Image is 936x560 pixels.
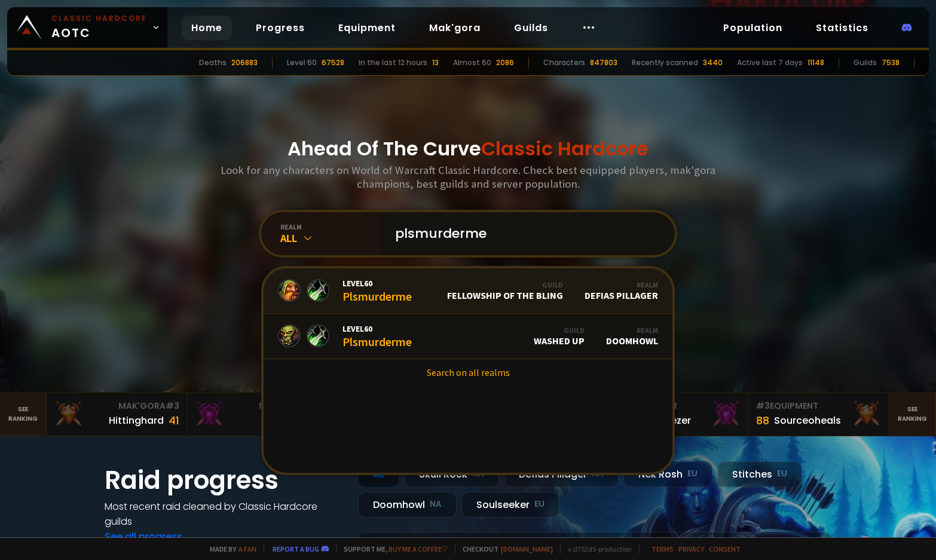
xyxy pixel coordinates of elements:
a: Level60PlsmurdermeGuildFellowship of the BlingRealmDefias Pillager [264,268,672,314]
div: Mak'Gora [194,400,320,412]
a: Classic HardcoreAOTC [7,7,167,48]
span: AOTC [51,13,147,42]
h3: Look for any characters on World of Warcraft Classic Hardcore. Check best equipped players, mak'g... [216,163,720,191]
div: Doomhowl [358,492,457,518]
div: 13 [432,57,439,68]
div: In the last 12 hours [359,57,427,68]
div: Guild [534,326,585,335]
small: EU [777,468,787,480]
div: 847803 [590,57,617,68]
span: # 3 [756,400,770,412]
div: 88 [756,412,769,429]
a: Progress [246,16,314,40]
a: a fan [238,544,256,553]
div: 41 [169,412,179,429]
div: 2086 [496,57,514,68]
a: Terms [651,544,674,553]
div: Fellowship of the Bling [447,280,563,301]
input: Search a character... [388,212,660,255]
div: 7538 [882,57,900,68]
div: Equipment [616,400,741,412]
div: Stitches [717,461,802,487]
a: Privacy [678,544,704,553]
div: Level 60 [287,57,317,68]
a: Search on all realms [264,359,672,385]
div: Active last 7 days [737,57,803,68]
span: Support me, [336,544,448,553]
a: See all progress [105,530,182,543]
small: NA [430,498,442,510]
div: Soulseeker [461,492,559,518]
div: Defias Pillager [585,280,658,301]
small: EU [534,498,545,510]
div: Guilds [854,57,877,68]
span: Level 60 [342,323,412,334]
small: Classic Hardcore [51,13,147,24]
div: Equipment [756,400,882,412]
a: Buy me a coffee [389,544,448,553]
a: #3Equipment88Sourceoheals [749,393,889,436]
a: #2Equipment88Notafreezer [608,393,749,436]
div: Realm [606,326,658,335]
div: Characters [543,57,585,68]
a: Population [714,16,792,40]
div: Nek'Rosh [623,461,712,487]
div: 67528 [322,57,344,68]
div: 206883 [231,57,258,68]
span: Checkout [455,544,553,553]
a: Equipment [329,16,405,40]
div: Sourceoheals [774,413,841,428]
div: Hittinghard [109,413,164,428]
a: Mak'Gora#2Rivench100 [187,393,328,436]
div: Washed Up [534,326,585,347]
h1: Ahead Of The Curve [287,134,649,163]
h4: Most recent raid cleaned by Classic Hardcore guilds [105,499,344,529]
div: realm [280,222,381,231]
a: Consent [709,544,741,553]
a: Mak'gora [420,16,490,40]
small: EU [687,468,698,480]
a: Level60PlsmurdermeGuildWashed UpRealmDoomhowl [264,314,672,359]
h1: Raid progress [105,461,344,499]
div: Guild [447,280,563,289]
a: Statistics [806,16,878,40]
span: Classic Hardcore [481,135,649,162]
a: [DOMAIN_NAME] [501,544,553,553]
div: Plsmurderme [342,278,412,304]
div: All [280,231,381,245]
span: v. d752d5 - production [560,544,632,553]
a: Mak'Gora#3Hittinghard41 [47,393,187,436]
span: # 3 [166,400,179,412]
div: Deaths [199,57,227,68]
div: 3440 [703,57,723,68]
a: Home [182,16,232,40]
div: Recently scanned [632,57,698,68]
span: Made by [203,544,256,553]
a: Guilds [504,16,558,40]
a: Seeranking [889,393,936,436]
div: Doomhowl [606,326,658,347]
div: 11148 [807,57,824,68]
div: Almost 60 [453,57,491,68]
span: Level 60 [342,278,412,289]
div: Plsmurderme [342,323,412,349]
div: Mak'Gora [54,400,179,412]
a: Report a bug [273,544,319,553]
div: Realm [585,280,658,289]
